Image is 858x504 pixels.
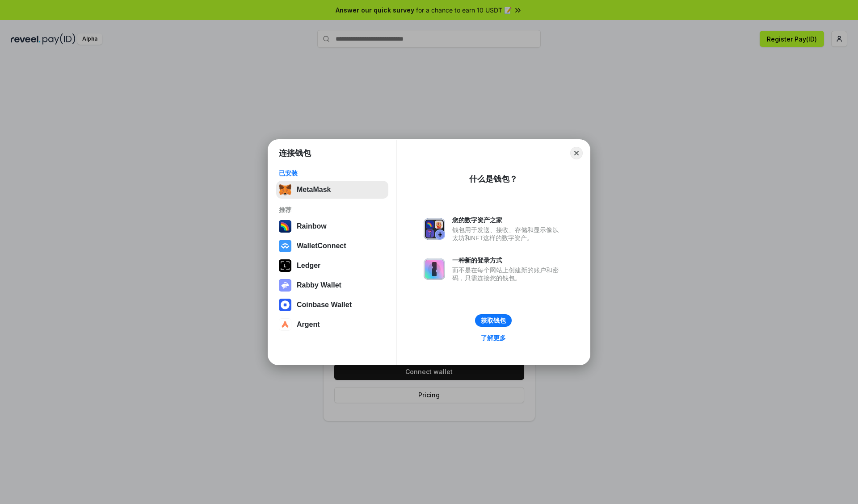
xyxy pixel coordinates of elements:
[276,237,388,255] button: WalletConnect
[276,316,388,333] button: Argent
[279,183,291,196] img: svg+xml,%3Csvg%20fill%3D%22none%22%20height%3D%2233%22%20viewBox%3D%220%200%2035%2033%22%20width%...
[452,216,563,224] div: 您的数字资产之家
[276,296,388,314] button: Coinbase Wallet
[297,186,331,194] div: MetaMask
[279,169,386,177] div: 已安装
[279,299,291,311] img: svg+xml,%3Csvg%20width%3D%2228%22%20height%3D%2228%22%20viewBox%3D%220%200%2028%2028%22%20fill%3D...
[452,256,563,264] div: 一种新的登录方式
[279,259,291,272] img: svg+xml,%3Csvg%20xmlns%3D%22http%3A%2F%2Fwww.w3.org%2F2000%2Fsvg%22%20width%3D%2228%22%20height%3...
[452,266,563,282] div: 而不是在每个网站上创建新的账户和密码，只需连接您的钱包。
[276,257,388,275] button: Ledger
[481,317,506,325] div: 获取钱包
[475,314,512,327] button: 获取钱包
[297,301,352,309] div: Coinbase Wallet
[424,258,445,280] img: svg+xml,%3Csvg%20xmlns%3D%22http%3A%2F%2Fwww.w3.org%2F2000%2Fsvg%22%20fill%3D%22none%22%20viewBox...
[452,226,563,242] div: 钱包用于发送、接收、存储和显示像以太坊和NFT这样的数字资产。
[297,242,346,250] div: WalletConnect
[297,281,341,289] div: Rabby Wallet
[475,332,511,344] a: 了解更多
[279,220,291,233] img: svg+xml,%3Csvg%20width%3D%22120%22%20height%3D%22120%22%20viewBox%3D%220%200%20120%20120%22%20fil...
[570,147,583,159] button: Close
[279,148,311,158] h1: 连接钱包
[279,279,291,292] img: svg+xml,%3Csvg%20xmlns%3D%22http%3A%2F%2Fwww.w3.org%2F2000%2Fsvg%22%20fill%3D%22none%22%20viewBox...
[279,206,386,214] div: 推荐
[297,321,320,329] div: Argent
[424,218,445,240] img: svg+xml,%3Csvg%20xmlns%3D%22http%3A%2F%2Fwww.w3.org%2F2000%2Fsvg%22%20fill%3D%22none%22%20viewBox...
[297,262,320,270] div: Ledger
[469,174,517,184] div: 什么是钱包？
[297,222,327,230] div: Rainbow
[481,334,506,342] div: 了解更多
[276,217,388,235] button: Rainbow
[276,276,388,294] button: Rabby Wallet
[279,240,291,252] img: svg+xml,%3Csvg%20width%3D%2228%22%20height%3D%2228%22%20viewBox%3D%220%200%2028%2028%22%20fill%3D...
[276,181,388,199] button: MetaMask
[279,318,291,331] img: svg+xml,%3Csvg%20width%3D%2228%22%20height%3D%2228%22%20viewBox%3D%220%200%2028%2028%22%20fill%3D...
